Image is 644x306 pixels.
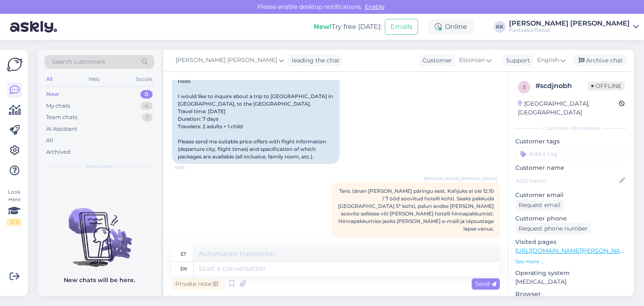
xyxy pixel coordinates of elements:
[385,19,418,35] button: Emails
[459,56,485,65] span: Estonian
[87,74,101,85] div: Web
[181,247,186,261] div: et
[494,21,506,33] div: KK
[142,113,153,122] div: 1
[518,99,619,117] div: [GEOGRAPHIC_DATA], [GEOGRAPHIC_DATA]
[140,102,153,110] div: 4
[176,56,277,65] span: [PERSON_NAME] [PERSON_NAME]
[537,56,559,65] span: English
[46,102,70,110] div: My chats
[515,137,627,146] p: Customer tags
[460,238,497,244] span: Private note | 16:05
[7,218,22,226] div: 2 / 3
[515,238,627,246] p: Visited pages
[515,258,627,265] p: See more ...
[46,148,70,156] div: Archived
[7,188,22,226] div: Look Here
[46,113,77,122] div: Team chats
[86,163,113,170] span: New chats
[44,74,54,85] div: All
[515,148,627,160] input: Add a tag
[38,193,161,268] img: No chats
[515,290,627,298] p: Browser
[515,200,564,211] div: Request email
[46,90,59,99] div: New
[503,56,530,65] div: Support
[509,27,630,34] div: Fantaasia Reisid
[509,20,639,34] a: [PERSON_NAME] [PERSON_NAME]Fantaasia Reisid
[338,188,494,232] span: Tere, tänan [PERSON_NAME] päringu eest. Kahjuks ei ole 12.10 / 7 ööd soovitud hotelli kohti. Saak...
[174,164,206,171] span: 15:58
[515,269,627,277] p: Operating system
[46,125,77,133] div: AI Assistant
[314,22,382,32] div: Try free [DATE]:
[515,223,591,234] div: Request phone number
[140,90,153,99] div: 0
[362,3,387,10] span: Enable
[7,57,23,73] img: Askly Logo
[428,19,474,34] div: Online
[64,276,135,285] p: New chats will be here.
[515,277,627,286] p: [MEDICAL_DATA]
[588,81,625,91] span: Offline
[46,136,53,145] div: All
[515,214,627,223] p: Customer phone
[574,55,626,66] div: Archive chat
[314,23,332,31] b: New!
[172,74,340,164] div: Hello I would like to inquire about a trip to [GEOGRAPHIC_DATA] in [GEOGRAPHIC_DATA], to the [GEO...
[523,84,526,90] span: s
[509,20,630,27] div: [PERSON_NAME] [PERSON_NAME]
[475,280,496,288] span: Send
[515,163,627,172] p: Customer name
[515,247,631,254] a: [URL][DOMAIN_NAME][PERSON_NAME]
[172,278,221,290] div: Private note
[424,176,497,182] span: [PERSON_NAME] [PERSON_NAME]
[516,176,618,185] input: Add name
[515,124,627,132] div: Customer information
[288,56,340,65] div: leading the chat
[52,57,105,66] span: Search customers
[419,56,452,65] div: Customer
[134,74,154,85] div: Socials
[515,191,627,200] p: Customer email
[535,81,588,91] div: # scdjnobh
[180,262,187,276] div: en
